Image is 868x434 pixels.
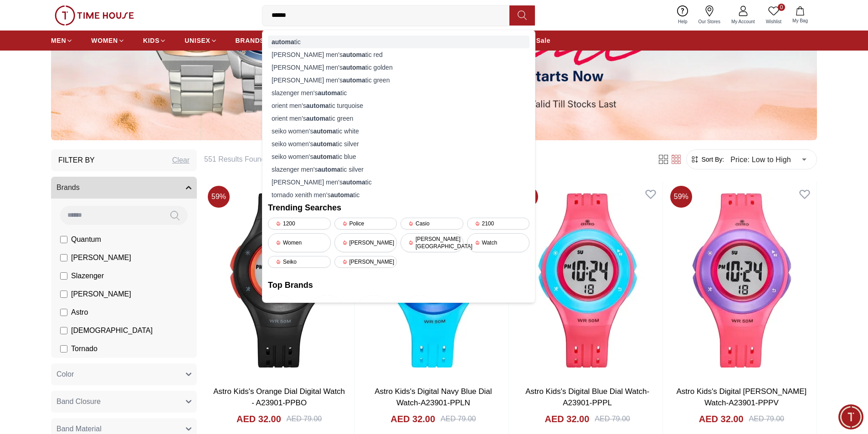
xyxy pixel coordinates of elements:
[213,387,345,408] a: Astro Kids's Orange Dial Digital Watch - A23901-PPBO
[71,343,98,354] span: Tornado
[71,307,88,318] span: Astro
[204,154,646,165] h6: 551 Results Found
[143,36,159,45] span: KIDS
[513,182,663,378] img: Astro Kids's Digital Blue Dial Watch-A23901-PPPL
[58,155,95,166] h3: Filter By
[401,218,463,230] div: Casio
[71,271,104,281] span: Slazenger
[60,236,67,243] input: Quantum
[343,77,365,84] strong: automa
[55,5,134,26] img: ...
[334,218,397,230] div: Police
[71,325,153,336] span: [DEMOGRAPHIC_DATA]
[287,414,322,424] div: AED 79.00
[318,166,341,173] strong: automa
[268,295,292,344] a: CITIZENCITIZEN
[314,295,338,344] a: QuantumQuantum
[268,112,529,125] div: orient men's tic green
[268,189,529,201] div: tornado xenith men's tic
[375,387,492,408] a: Astro Kids's Digital Navy Blue Dial Watch-A23901-PPLN
[236,413,281,425] h4: AED 32.00
[318,89,341,97] strong: automa
[545,413,590,425] h4: AED 32.00
[595,414,630,424] div: AED 79.00
[787,5,813,26] button: My Bag
[699,413,744,425] h4: AED 32.00
[268,125,529,138] div: seiko women's tic white
[693,4,726,27] a: Our Stores
[60,345,67,352] input: Tornado
[91,32,125,49] a: WOMEN
[268,36,529,48] div: tic
[331,191,354,199] strong: automa
[695,18,724,25] span: Our Stores
[441,414,476,424] div: AED 79.00
[51,177,197,199] button: Brands
[268,201,529,214] h2: Trending Searches
[60,272,67,280] input: Slazenger
[760,4,787,27] a: 0Wishlist
[728,18,759,25] span: My Account
[268,176,529,189] div: [PERSON_NAME] men's tic
[355,295,391,332] img: Carlton
[268,218,331,230] div: 1200
[268,48,529,61] div: [PERSON_NAME] men's tic red
[268,163,529,176] div: slazenger men's tic silver
[51,32,73,49] a: MEN
[390,413,435,425] h4: AED 32.00
[690,155,724,164] button: Sort By:
[60,327,67,334] input: [DEMOGRAPHIC_DATA]
[60,291,67,298] input: [PERSON_NAME]
[467,233,530,252] div: Watch
[673,4,693,27] a: Help
[56,369,74,380] span: Color
[313,128,336,135] strong: automa
[268,61,529,74] div: [PERSON_NAME] men's tic golden
[208,186,230,208] span: 59 %
[91,36,118,45] span: WOMEN
[236,36,265,45] span: BRANDS
[674,18,691,25] span: Help
[60,254,67,261] input: [PERSON_NAME]
[749,414,784,424] div: AED 79.00
[56,396,101,407] span: Band Closure
[71,252,131,263] span: [PERSON_NAME]
[268,150,529,163] div: seiko women's tic blue
[408,295,431,344] a: AstroAstro
[306,115,329,122] strong: automa
[789,17,812,24] span: My Bag
[724,147,813,172] div: Price: Low to High
[268,74,529,87] div: [PERSON_NAME] men's tic green
[361,295,385,344] a: CarltonCarlton
[308,295,345,332] img: Quantum
[268,256,331,268] div: Seiko
[343,179,365,186] strong: automa
[172,155,190,166] div: Clear
[525,387,649,408] a: Astro Kids's Digital Blue Dial Watch-A23901-PPPL
[268,99,529,112] div: orient men's tic turquoise
[677,387,807,408] a: Astro Kids's Digital [PERSON_NAME] Watch-A23901-PPPV
[343,64,365,71] strong: automa
[401,233,463,252] div: [PERSON_NAME][GEOGRAPHIC_DATA]
[334,256,397,268] div: [PERSON_NAME]
[699,155,724,164] span: Sort By:
[268,279,529,291] h2: Top Brands
[313,153,336,160] strong: automa
[236,32,265,49] a: BRANDS
[268,233,331,252] div: Women
[838,404,863,429] div: Chat Widget
[204,182,354,378] img: Astro Kids's Orange Dial Digital Watch - A23901-PPBO
[51,36,66,45] span: MEN
[51,391,197,413] button: Band Closure
[306,102,329,109] strong: automa
[667,182,817,378] img: Astro Kids's Digital Violet Dial Watch-A23901-PPPV
[185,36,210,45] span: UNISEX
[268,138,529,150] div: seiko women's tic silver
[185,32,217,49] a: UNISEX
[778,4,785,11] span: 0
[334,233,397,252] div: [PERSON_NAME]
[268,87,529,99] div: slazenger men's tic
